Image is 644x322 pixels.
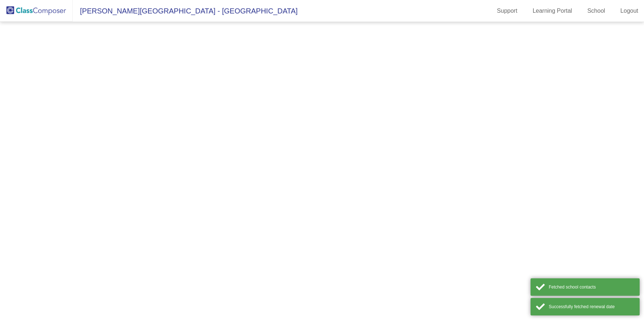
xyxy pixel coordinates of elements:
a: Learning Portal [527,5,578,17]
div: Fetched school contacts [549,284,634,290]
a: Support [491,5,523,17]
a: School [581,5,611,17]
div: Successfully fetched renewal date [549,303,634,310]
a: Logout [615,5,644,17]
span: [PERSON_NAME][GEOGRAPHIC_DATA] - [GEOGRAPHIC_DATA] [73,5,298,17]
